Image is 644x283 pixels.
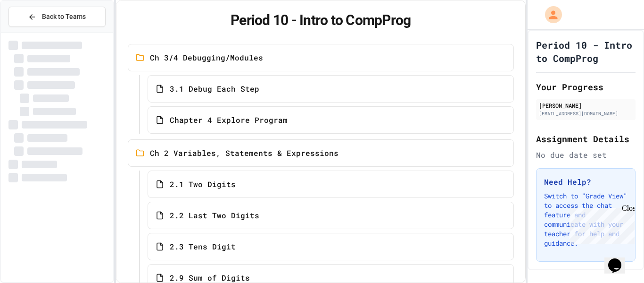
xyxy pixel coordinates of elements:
span: 3.1 Debug Each Step [170,83,259,94]
span: Back to Teams [42,12,86,22]
button: Back to Teams [8,7,106,27]
span: Chapter 4 Explore Program [170,114,288,126]
a: Chapter 4 Explore Program [148,106,514,134]
a: 3.1 Debug Each Step [148,75,514,103]
h3: Need Help? [544,176,627,188]
a: 2.1 Two Digits [148,171,514,198]
iframe: chat widget [604,245,635,274]
h1: Period 10 - Intro to CompProg [128,12,514,29]
h2: Your Progress [536,80,636,94]
div: [PERSON_NAME] [539,101,633,110]
div: [EMAIL_ADDRESS][DOMAIN_NAME] [539,110,633,117]
div: Chat with us now!Close [4,4,65,60]
iframe: chat widget [566,204,635,244]
p: Switch to "Grade View" to access the chat feature and communicate with your teacher for help and ... [544,191,627,248]
span: Ch 3/4 Debugging/Modules [150,52,263,63]
h1: Period 10 - Intro to CompProg [536,38,636,65]
span: Ch 2 Variables, Statements & Expressions [150,147,339,159]
a: 2.3 Tens Digit [148,233,514,260]
a: 2.2 Last Two Digits [148,202,514,229]
h2: Assignment Details [536,132,636,146]
div: No due date set [536,149,636,161]
span: 2.2 Last Two Digits [170,210,259,221]
div: My Account [535,4,564,26]
span: 2.1 Two Digits [170,179,236,190]
span: 2.3 Tens Digit [170,241,236,252]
